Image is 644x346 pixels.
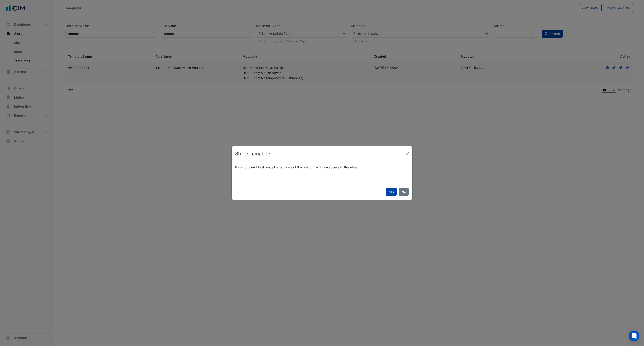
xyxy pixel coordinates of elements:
h4: Share Template [235,150,270,157]
div: Open Intercom Messenger [629,331,639,341]
button: No [399,188,409,196]
button: Yes [386,188,397,196]
div: If you proceed to share, all other users of the platform will gain access to this object. [232,165,412,170]
button: Close [404,150,411,157]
